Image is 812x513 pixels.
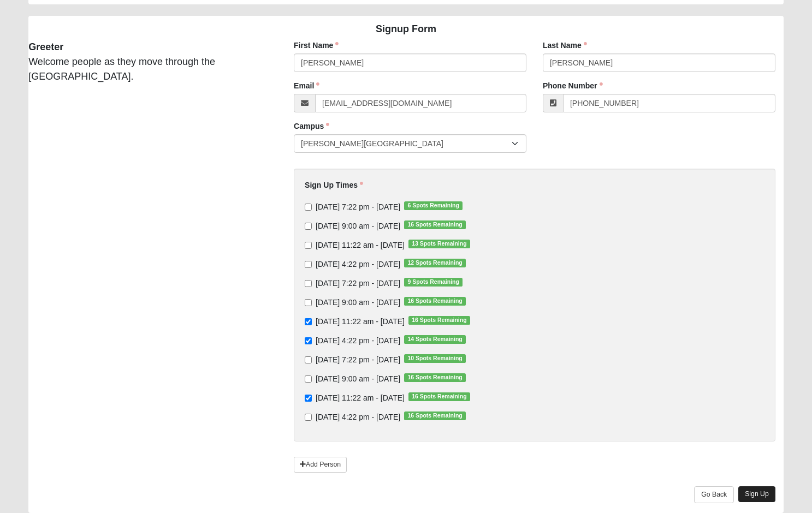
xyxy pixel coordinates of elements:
[316,279,400,288] span: [DATE] 7:22 pm - [DATE]
[294,40,339,51] label: First Name
[408,240,470,248] span: 13 Spots Remaining
[294,457,347,473] a: Add Person
[404,220,466,229] span: 16 Spots Remaining
[305,414,312,421] input: [DATE] 4:22 pm - [DATE]16 Spots Remaining
[316,336,400,345] span: [DATE] 4:22 pm - [DATE]
[305,242,312,249] input: [DATE] 11:22 am - [DATE]13 Spots Remaining
[305,337,312,344] input: [DATE] 4:22 pm - [DATE]14 Spots Remaining
[408,392,470,401] span: 16 Spots Remaining
[404,354,466,363] span: 10 Spots Remaining
[543,40,587,51] label: Last Name
[316,355,400,364] span: [DATE] 7:22 pm - [DATE]
[316,241,405,249] span: [DATE] 11:22 am - [DATE]
[305,299,312,306] input: [DATE] 9:00 am - [DATE]16 Spots Remaining
[28,41,63,52] strong: Greeter
[404,259,466,267] span: 12 Spots Remaining
[543,80,603,91] label: Phone Number
[316,413,400,421] span: [DATE] 4:22 pm - [DATE]
[316,374,400,383] span: [DATE] 9:00 am - [DATE]
[28,23,784,35] h4: Signup Form
[316,317,405,326] span: [DATE] 11:22 am - [DATE]
[294,121,329,132] label: Campus
[404,335,466,344] span: 14 Spots Remaining
[404,201,463,210] span: 6 Spots Remaining
[404,278,463,287] span: 9 Spots Remaining
[305,204,312,211] input: [DATE] 7:22 pm - [DATE]6 Spots Remaining
[305,318,312,325] input: [DATE] 11:22 am - [DATE]16 Spots Remaining
[305,261,312,268] input: [DATE] 4:22 pm - [DATE]12 Spots Remaining
[316,222,400,230] span: [DATE] 9:00 am - [DATE]
[316,260,400,269] span: [DATE] 4:22 pm - [DATE]
[305,356,312,363] input: [DATE] 7:22 pm - [DATE]10 Spots Remaining
[305,395,312,402] input: [DATE] 11:22 am - [DATE]16 Spots Remaining
[305,223,312,230] input: [DATE] 9:00 am - [DATE]16 Spots Remaining
[316,298,400,307] span: [DATE] 9:00 am - [DATE]
[738,486,775,502] a: Sign Up
[694,486,734,503] a: Go Back
[404,373,466,382] span: 16 Spots Remaining
[316,393,405,402] span: [DATE] 11:22 am - [DATE]
[408,316,470,325] span: 16 Spots Remaining
[404,411,466,420] span: 16 Spots Remaining
[316,202,400,211] span: [DATE] 7:22 pm - [DATE]
[305,375,312,383] input: [DATE] 9:00 am - [DATE]16 Spots Remaining
[404,297,466,306] span: 16 Spots Remaining
[305,180,363,190] label: Sign Up Times
[294,80,319,91] label: Email
[20,40,277,84] div: Welcome people as they move through the [GEOGRAPHIC_DATA].
[305,280,312,287] input: [DATE] 7:22 pm - [DATE]9 Spots Remaining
